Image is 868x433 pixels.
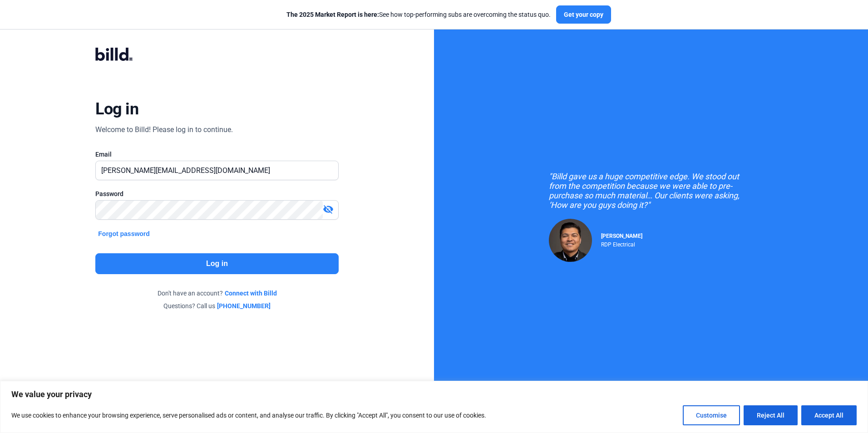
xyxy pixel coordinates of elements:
img: Raul Pacheco [549,219,592,262]
button: Accept All [801,405,857,425]
button: Forgot password [95,229,153,239]
span: The 2025 Market Report is here: [286,11,379,18]
button: Customise [683,405,740,425]
div: See how top-performing subs are overcoming the status quo. [286,10,551,19]
button: Reject All [744,405,798,425]
a: Connect with Billd [225,289,277,298]
mat-icon: visibility_off [323,204,334,215]
div: Password [95,189,338,198]
div: Email [95,150,338,159]
div: Questions? Call us [95,301,338,310]
div: RDP Electrical [601,239,642,248]
div: Welcome to Billd! Please log in to continue. [95,124,233,135]
div: Don't have an account? [95,289,338,298]
button: Log in [95,253,338,274]
button: Get your copy [556,5,611,24]
p: We value your privacy [11,389,857,400]
div: Log in [95,99,138,119]
p: We use cookies to enhance your browsing experience, serve personalised ads or content, and analys... [11,410,486,421]
span: [PERSON_NAME] [601,233,642,239]
a: [PHONE_NUMBER] [217,301,271,310]
div: "Billd gave us a huge competitive edge. We stood out from the competition because we were able to... [549,172,753,210]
